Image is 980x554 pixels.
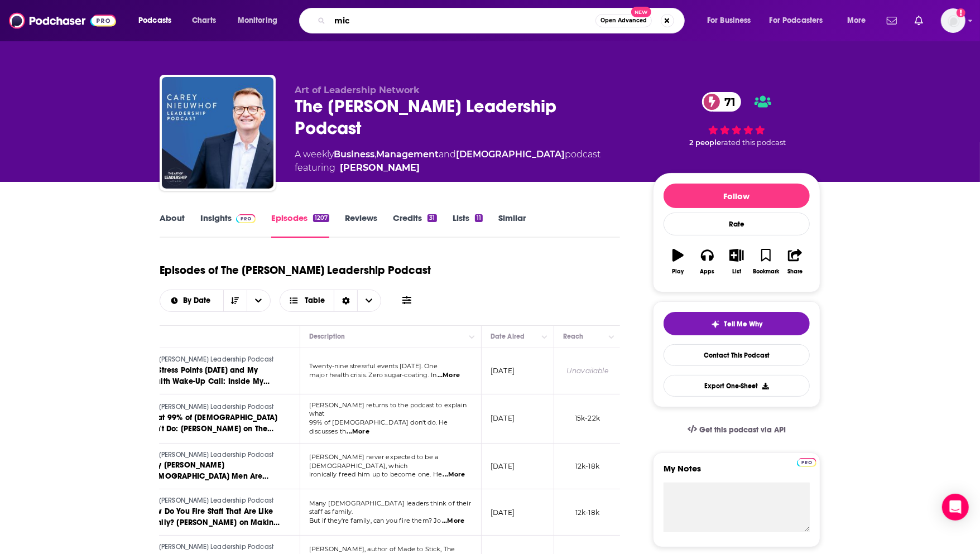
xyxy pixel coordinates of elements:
[146,543,273,551] span: The [PERSON_NAME] Leadership Podcast
[309,517,441,524] span: But if they're family, can you fire them? Jo
[664,242,693,282] button: Play
[146,460,272,526] span: Why [PERSON_NAME][DEMOGRAPHIC_DATA] Men Are Afraid to Preach the [DEMOGRAPHIC_DATA] — Therapy, Ca...
[185,12,223,30] a: Charts
[146,450,280,460] a: The [PERSON_NAME] Leadership Podcast
[295,85,420,95] span: Art of Leadership Network
[146,365,280,387] a: 29 Stress Points [DATE] and My Health Wake-Up Call: Inside My Hardest Year in Leadership [DATE]
[160,263,431,277] h1: Episodes of The [PERSON_NAME] Leadership Podcast
[9,10,116,31] img: Podchaser - Follow, Share and Rate Podcasts
[491,508,515,517] p: [DATE]
[438,371,460,380] span: ...More
[443,470,465,479] span: ...More
[702,92,741,112] a: 71
[491,366,515,375] p: [DATE]
[957,8,965,17] svg: Add a profile image
[345,213,377,238] a: Reviews
[751,242,780,282] button: Bookmark
[146,412,280,435] a: What 99% of [DEMOGRAPHIC_DATA] Don't Do: [PERSON_NAME] on The Rise of the Global [DEMOGRAPHIC_DAT...
[689,138,721,147] span: 2 people
[146,451,273,459] span: The [PERSON_NAME] Leadership Podcast
[711,320,720,329] img: tell me why sparkle
[200,213,256,238] a: InsightsPodchaser Pro
[700,268,715,275] div: Apps
[183,297,214,305] span: By Date
[797,458,816,467] img: Podchaser Pro
[439,149,456,160] span: and
[247,290,270,311] button: open menu
[309,362,438,370] span: Twenty-nine stressful events [DATE]. One
[146,460,280,482] a: Why [PERSON_NAME][DEMOGRAPHIC_DATA] Men Are Afraid to Preach the [DEMOGRAPHIC_DATA] — Therapy, Ca...
[575,414,600,422] span: 15k-22k
[334,149,374,160] a: Business
[693,242,722,282] button: Apps
[309,453,438,470] span: [PERSON_NAME] never expected to be a [DEMOGRAPHIC_DATA], which
[146,402,280,412] a: The [PERSON_NAME] Leadership Podcast
[453,213,483,238] a: Lists11
[664,375,810,397] button: Export One-Sheet
[679,416,795,444] a: Get this podcast via API
[781,242,810,282] button: Share
[491,413,515,423] p: [DATE]
[376,149,439,160] a: Management
[910,11,928,30] a: Show notifications dropdown
[280,290,382,312] h2: Choose View
[340,161,420,175] a: Carey Nieuwhof
[223,290,247,311] button: Sort Direction
[631,7,651,17] span: New
[146,506,280,528] a: How Do You Fire Staff That Are Like Family? [PERSON_NAME] on Making the Tough Calls on Staffing a...
[160,290,271,312] h2: Choose List sort
[131,12,186,30] button: open menu
[839,12,880,30] button: open menu
[146,413,278,478] span: What 99% of [DEMOGRAPHIC_DATA] Don't Do: [PERSON_NAME] on The Rise of the Global [DEMOGRAPHIC_DAT...
[672,268,684,275] div: Play
[797,456,816,467] a: Pro website
[146,355,273,363] span: The [PERSON_NAME] Leadership Podcast
[295,161,601,175] span: featuring
[309,499,471,516] span: Many [DEMOGRAPHIC_DATA] leaders think of their staff as family.
[882,11,901,30] a: Show notifications dropdown
[271,213,329,238] a: Episodes1207
[538,330,551,344] button: Column Actions
[146,365,272,397] span: 29 Stress Points [DATE] and My Health Wake-Up Call: Inside My Hardest Year in Leadership [DATE]
[762,12,839,30] button: open menu
[664,184,810,208] button: Follow
[230,12,292,30] button: open menu
[601,18,647,23] span: Open Advanced
[664,344,810,366] a: Contact This Podcast
[575,462,599,470] span: 12k-18k
[653,85,820,155] div: 71 2 peoplerated this podcast
[605,330,618,344] button: Column Actions
[442,517,464,526] span: ...More
[138,13,171,28] span: Podcasts
[465,330,479,344] button: Column Actions
[724,320,763,329] span: Tell Me Why
[456,149,565,160] a: [DEMOGRAPHIC_DATA]
[162,77,273,189] img: The Carey Nieuwhof Leadership Podcast
[491,461,515,471] p: [DATE]
[295,148,601,175] div: A weekly podcast
[770,13,823,28] span: For Podcasters
[313,214,329,222] div: 1207
[160,213,185,238] a: About
[238,13,277,28] span: Monitoring
[427,214,436,222] div: 31
[236,214,256,223] img: Podchaser Pro
[721,138,786,147] span: rated this podcast
[498,213,526,238] a: Similar
[713,92,741,112] span: 71
[595,14,652,27] button: Open AdvancedNew
[475,214,483,222] div: 11
[699,425,786,435] span: Get this podcast via API
[310,8,695,33] div: Search podcasts, credits, & more...
[941,8,965,33] span: Logged in as TinaPugh
[192,13,216,28] span: Charts
[146,497,273,504] span: The [PERSON_NAME] Leadership Podcast
[942,494,969,521] div: Open Intercom Messenger
[146,507,280,550] span: How Do You Fire Staff That Are Like Family? [PERSON_NAME] on Making the Tough Calls on Staffing a...
[309,418,448,435] span: 99% of [DEMOGRAPHIC_DATA] don't do. He discusses th
[707,13,751,28] span: For Business
[563,330,584,343] div: Reach
[787,268,803,275] div: Share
